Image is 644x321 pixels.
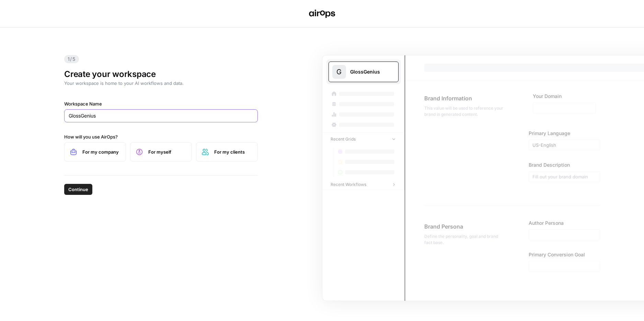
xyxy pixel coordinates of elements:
p: Your workspace is home to your AI workflows and data. [64,80,258,87]
button: Continue [64,184,92,195]
span: Continue [68,186,88,193]
h1: Create your workspace [64,69,258,80]
label: Workspace Name [64,100,258,107]
span: 1/5 [64,55,79,63]
span: G [336,67,342,77]
span: For my clients [214,148,252,155]
input: SpaceOps [69,112,253,119]
span: For my company [82,148,120,155]
span: For myself [148,148,186,155]
label: How will you use AirOps? [64,133,258,140]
